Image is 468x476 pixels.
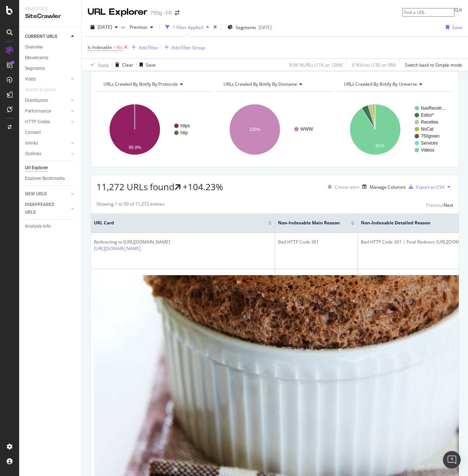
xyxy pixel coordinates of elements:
[421,120,438,125] text: Recettes
[278,220,340,226] span: Non-Indexable Main Reason
[25,107,69,115] a: Performance
[180,130,188,135] text: http
[25,223,51,230] div: Analysis Info
[421,141,438,146] text: Services
[421,148,434,153] text: Videos
[102,78,206,90] h4: URLs Crawled By Botify By protocole
[376,144,384,149] text: 91%
[25,150,41,158] div: Outlinks
[25,118,50,126] div: HTTP Codes
[112,59,133,71] button: Clear
[405,62,462,68] div: Switch back to Simple mode
[249,127,261,132] text: 100%
[172,45,205,51] div: Add Filter Group
[127,21,156,33] button: Previous
[96,201,165,210] div: Showing 1 to 50 of 11,272 entries
[25,175,65,182] div: Explorer Bookmarks
[25,175,76,182] a: Explorer Bookmarks
[25,75,69,83] a: Visits
[337,97,453,161] svg: A chart.
[25,33,57,40] div: CURRENT URLS
[443,21,462,33] button: Save
[25,201,69,216] a: DISAPPEARED URLS
[162,43,205,52] button: Add Filter Group
[117,42,123,53] span: No
[139,45,158,51] div: Add Filter
[88,21,121,33] button: [DATE]
[335,184,359,190] div: Create alert
[217,97,333,161] svg: A chart.
[421,134,440,139] text: 750green
[25,139,69,147] a: Inlinks
[25,43,76,51] a: Overview
[25,86,63,94] a: Search Engines
[113,44,116,50] span: =
[25,54,48,62] div: Movements
[406,181,444,193] button: Export as CSV
[25,129,76,136] a: Content
[278,275,355,282] div: Meta noindex
[88,59,109,71] button: Apply
[94,239,170,245] div: Redirecting to [URL][DOMAIN_NAME]
[443,451,461,469] div: Open Intercom Messenger
[25,75,36,83] div: Visits
[444,202,453,208] div: Next
[122,62,133,68] div: Clear
[103,81,178,87] span: URLs Crawled By Botify By protocole
[25,190,47,198] div: NEW URLS
[25,201,62,216] div: DISAPPEARED URLS
[236,24,256,31] span: Segments
[25,12,75,21] div: SiteCrawler
[426,201,444,210] button: Previous
[25,65,45,72] div: Segments
[421,127,434,132] text: NoCat
[162,21,212,33] button: 1 Filter Applied
[25,190,69,198] a: NEW URLS
[342,78,447,90] h4: URLs Crawled By Botify By universe
[129,145,141,150] text: 99.9%
[180,123,190,128] text: https
[426,202,444,208] div: Previous
[25,43,43,51] div: Overview
[25,164,76,172] a: Url Explorer
[88,44,112,50] span: Is Indexable
[25,54,76,62] a: Movements
[25,129,41,136] div: Content
[25,65,76,72] a: Segments
[222,78,326,90] h4: URLs Crawled By Botify By domaine
[98,24,112,30] span: 2025 Sep. 8th
[25,86,56,94] div: Search Engines
[289,62,343,68] div: 8.96 % URLs ( 11K on 126K )
[25,97,69,104] a: Distribution
[25,6,75,12] div: Analytics
[25,139,38,147] div: Inlinks
[146,62,156,68] div: Save
[421,113,434,118] text: Edito/*
[25,150,69,158] a: Outlinks
[344,81,417,87] span: URLs Crawled By Botify By universe
[137,59,156,71] button: Save
[96,97,213,161] svg: A chart.
[300,127,313,132] text: WWW
[452,24,462,31] div: Save
[25,164,48,172] div: Url Explorer
[212,24,218,31] div: times
[416,184,444,190] div: Export as CSV
[258,24,272,31] div: [DATE]
[359,182,406,191] button: Manage Columns
[278,239,355,245] div: Bad HTTP Code 301
[173,24,203,31] div: 1 Filter Applied
[94,220,266,226] span: URL Card
[402,59,462,71] button: Switch back to Simple mode
[444,201,453,210] button: Next
[225,21,275,33] button: Segments[DATE]
[25,118,69,126] a: HTTP Codes
[96,181,175,193] span: 11,272 URLs found
[402,8,454,17] input: Find a URL
[94,245,141,252] a: [URL][DOMAIN_NAME]
[25,97,48,104] div: Distribution
[150,9,172,17] div: 750g - FR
